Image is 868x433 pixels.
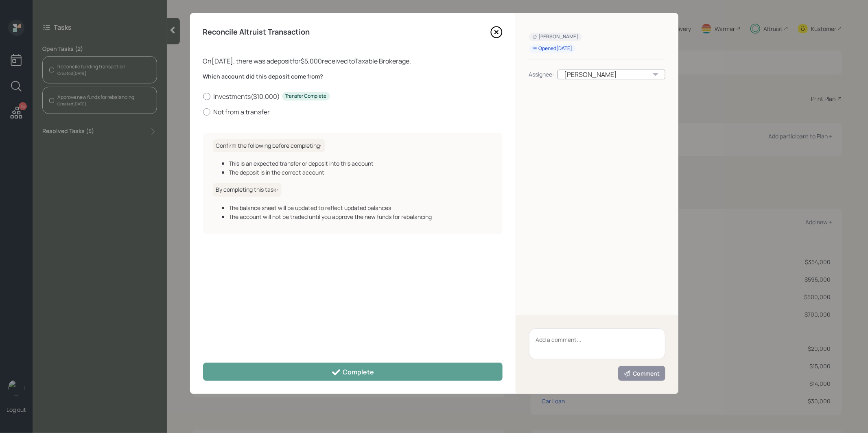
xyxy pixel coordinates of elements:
label: Which account did this deposit come from? [203,72,503,81]
label: Investments ( $10,000 ) [203,92,503,101]
div: The balance sheet will be updated to reflect updated balances [229,203,493,212]
div: Complete [331,367,374,377]
label: Not from a transfer [203,107,503,116]
h6: Confirm the following before completing: [213,139,325,153]
div: Assignee: [529,70,554,79]
h4: Reconcile Altruist Transaction [203,28,310,37]
button: Comment [618,366,665,381]
div: [PERSON_NAME] [558,70,665,79]
div: Opened [DATE] [532,45,573,52]
div: [PERSON_NAME] [532,33,579,40]
div: Transfer Complete [285,93,327,100]
div: Comment [623,370,660,378]
button: Complete [203,363,503,381]
div: The account will not be traded until you approve the new funds for rebalancing [229,212,493,221]
h6: By completing this task: [213,183,282,197]
div: On [DATE] , there was a deposit for $5,000 received to Taxable Brokerage . [203,56,503,66]
div: The deposit is in the correct account [229,168,493,177]
div: This is an expected transfer or deposit into this account [229,159,493,168]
